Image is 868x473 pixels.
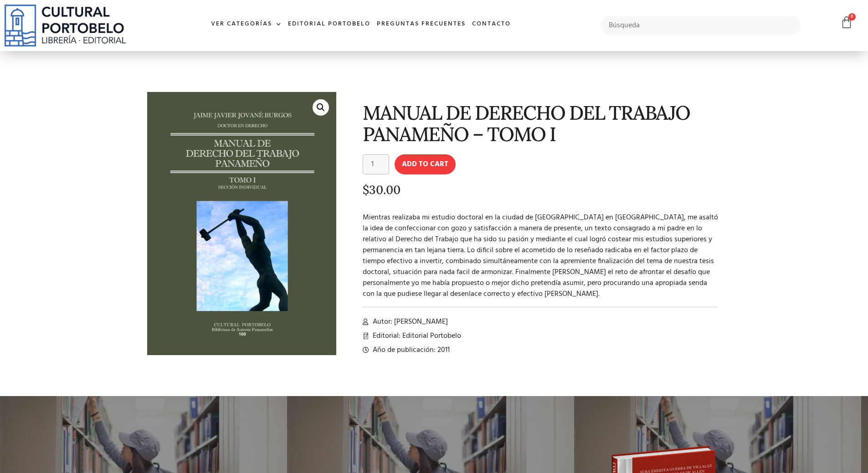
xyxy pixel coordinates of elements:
a: Ver Categorías [208,15,285,34]
input: Búsqueda [601,16,801,35]
span: Año de publicación: 2011 [370,345,450,356]
a: 🔍 [313,99,329,116]
a: Editorial Portobelo [285,15,374,34]
span: Autor: [PERSON_NAME] [370,316,448,327]
span: Editorial: Editorial Portobelo [370,331,461,341]
input: Product quantity [363,154,389,174]
bdi: 30.00 [363,182,401,197]
a: 0 [840,16,853,29]
span: 0 [848,13,856,20]
span: $ [363,182,369,197]
h1: MANUAL DE DERECHO DEL TRABAJO PANAMEÑO – TOMO I [363,102,719,145]
p: Mientras realizaba mi estudio doctoral en la ciudad de [GEOGRAPHIC_DATA] en [GEOGRAPHIC_DATA], me... [363,212,719,300]
button: Add to cart [395,154,456,174]
a: Contacto [469,15,514,34]
a: Preguntas frecuentes [374,15,469,34]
